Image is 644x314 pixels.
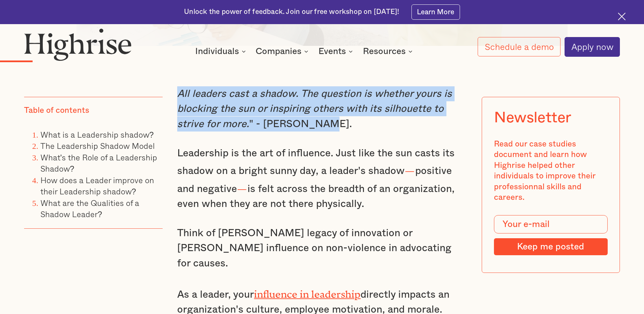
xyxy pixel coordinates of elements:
div: Resources [363,47,415,55]
div: Individuals [195,47,248,55]
a: Learn More [411,4,460,20]
a: Schedule a demo [478,37,560,56]
div: Unlock the power of feedback. Join our free workshop on [DATE]! [184,7,399,17]
a: How does a Leader improve on their Leadership shadow? [40,173,154,197]
p: " - [PERSON_NAME]. [177,86,466,132]
a: The Leadership Shadow Model [40,139,155,152]
input: Keep me posted [494,238,607,255]
div: Read our case studies document and learn how Highrise helped other individuals to improve their p... [494,139,607,203]
p: Leadership is the art of influence. Just like the sun casts its shadow on a bright sunny day, a l... [177,146,466,212]
div: Newsletter [494,109,571,127]
em: All leaders cast a shadow. The question is whether yours is blocking the sun or inspiring others ... [177,89,452,129]
a: What is a Leadership shadow? [40,128,154,140]
div: Events [318,47,355,55]
div: Table of contents [24,105,89,116]
div: Resources [363,47,406,55]
strong: — [237,183,247,189]
a: Apply now [565,37,620,57]
a: influence in leadership [254,289,361,295]
strong: — [405,165,415,171]
div: Companies [256,47,301,55]
input: Your e-mail [494,215,607,233]
div: Individuals [195,47,239,55]
form: Modal Form [494,215,607,255]
div: Companies [256,47,310,55]
img: Highrise logo [24,28,132,61]
img: Cross icon [618,13,626,20]
a: What's the Role of a Leadership Shadow? [40,151,158,175]
a: What are the Qualities of a Shadow Leader? [40,196,139,221]
p: Think of [PERSON_NAME] legacy of innovation or [PERSON_NAME] influence on non-violence in advocat... [177,226,466,271]
div: Events [318,47,346,55]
